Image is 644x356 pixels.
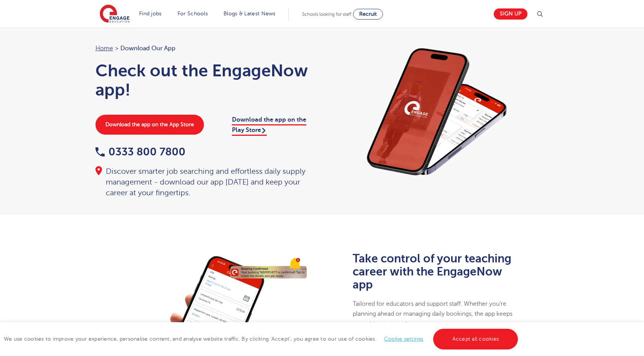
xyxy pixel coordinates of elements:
[120,43,176,53] span: Download our app
[433,329,518,349] a: Accept all cookies
[95,61,315,99] h1: Check out the EngageNow app!
[359,11,377,17] span: Recruit
[232,116,306,135] a: Download the app on the Play Store
[302,12,352,17] span: Schools looking for staff
[100,5,130,24] img: Engage Education
[494,8,527,20] a: Sign up
[95,166,315,198] div: Discover smarter job searching and effortless daily supply management - download our app [DATE] a...
[177,11,208,16] a: For Schools
[139,11,162,16] a: Find jobs
[223,11,276,16] a: Blogs & Latest News
[95,45,113,52] a: Home
[353,300,513,328] span: Tailored for educators and support staff. Whether you’re planning ahead or managing daily booking...
[115,45,118,52] span: >
[353,9,383,20] a: Recruit
[353,252,511,291] b: Take control of your teaching career with the EngageNow app
[4,336,520,342] span: We use cookies to improve your experience, personalise content, and analyse website traffic. By c...
[95,43,315,53] nav: breadcrumb
[95,146,186,158] a: 0333 800 7800
[95,115,204,135] a: Download the app on the App Store
[384,336,424,342] a: Cookie settings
